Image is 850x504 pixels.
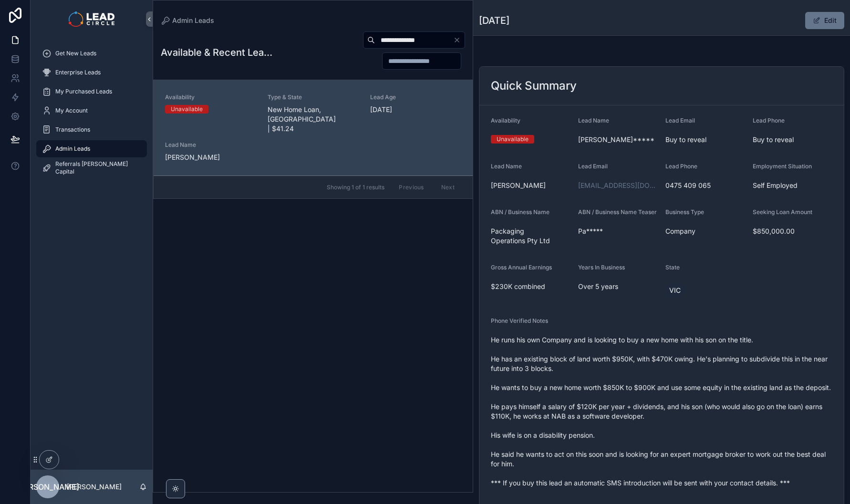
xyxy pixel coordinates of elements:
[753,208,812,216] span: Seeking Loan Amount
[370,93,461,101] span: Lead Age
[753,163,812,170] span: Employment Situation
[805,12,844,29] button: Edit
[578,264,625,271] span: Years In Business
[453,36,465,44] button: Clear
[165,141,256,149] span: Lead Name
[171,105,203,113] div: Unavailable
[36,159,147,176] a: Referrals [PERSON_NAME] Capital
[36,83,147,100] a: My Purchased Leads
[665,135,745,144] span: Buy to reveal
[491,181,570,190] span: [PERSON_NAME]
[578,163,608,170] span: Lead Email
[55,69,101,76] span: Enterprise Leads
[36,64,147,81] a: Enterprise Leads
[665,163,697,170] span: Lead Phone
[36,121,147,138] a: Transactions
[55,50,96,57] span: Get New Leads
[665,181,745,190] span: 0475 409 065
[55,126,90,134] span: Transactions
[161,46,272,59] h1: Available & Recent Leads
[753,181,832,190] span: Self Employed
[753,226,832,236] span: $850,000.00
[161,16,214,25] a: Admin Leads
[578,208,657,216] span: ABN / Business Name Teaser
[578,117,609,124] span: Lead Name
[55,160,137,175] span: Referrals [PERSON_NAME] Capital
[165,153,256,162] span: [PERSON_NAME]
[491,78,577,93] h2: Quick Summary
[578,181,658,190] a: [EMAIL_ADDRESS][DOMAIN_NAME]
[491,163,522,170] span: Lead Name
[491,335,832,488] span: He runs his own Company and is looking to buy a new home with his son on the title. He has an exi...
[665,226,745,236] span: Company
[665,208,704,216] span: Business Type
[665,117,695,124] span: Lead Email
[370,105,461,114] span: [DATE]
[491,264,552,271] span: Gross Annual Earnings
[491,208,549,216] span: ABN / Business Name
[497,135,529,144] div: Unavailable
[31,38,153,189] div: scrollable content
[578,282,658,291] span: Over 5 years
[491,317,548,324] span: Phone Verified Notes
[69,11,114,27] img: App logo
[669,286,681,295] span: VIC
[165,93,256,101] span: Availability
[491,117,520,124] span: Availability
[36,102,147,119] a: My Account
[753,135,832,144] span: Buy to reveal
[268,93,359,101] span: Type & State
[491,282,570,291] span: $230K combined
[55,145,90,153] span: Admin Leads
[491,226,570,246] span: Packaging Operations Pty Ltd
[67,482,122,492] p: [PERSON_NAME]
[327,184,384,191] span: Showing 1 of 1 results
[479,14,509,27] h1: [DATE]
[154,80,473,175] a: AvailabilityUnavailableType & StateNew Home Loan, [GEOGRAPHIC_DATA] | $41.24Lead Age[DATE]Lead Na...
[36,140,147,157] a: Admin Leads
[665,264,680,271] span: State
[753,117,785,124] span: Lead Phone
[55,107,88,114] span: My Account
[55,88,112,95] span: My Purchased Leads
[16,481,79,493] span: [PERSON_NAME]
[268,105,359,134] span: New Home Loan, [GEOGRAPHIC_DATA] | $41.24
[36,45,147,62] a: Get New Leads
[172,16,214,25] span: Admin Leads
